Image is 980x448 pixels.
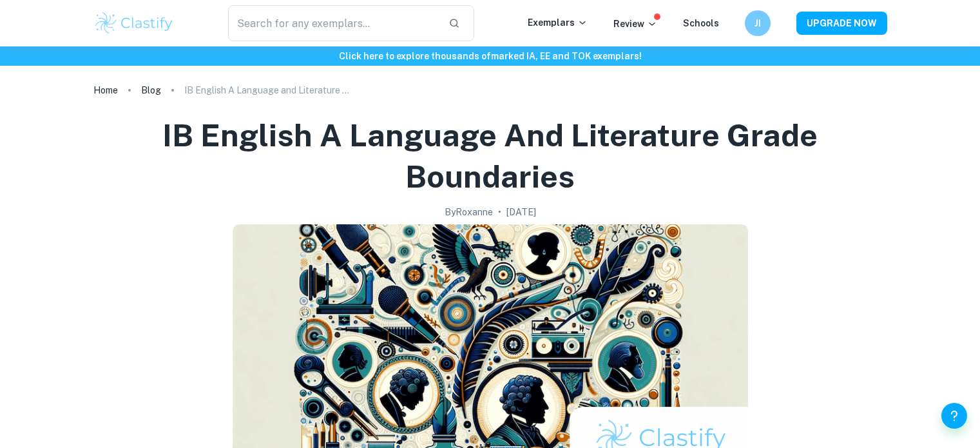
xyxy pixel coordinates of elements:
[228,5,439,41] input: Search for any exemplars...
[498,205,501,219] p: •
[941,403,967,429] button: Help and Feedback
[184,83,352,97] p: IB English A Language and Literature Grade Boundaries
[109,115,872,197] h1: IB English A Language and Literature Grade Boundaries
[141,81,161,99] a: Blog
[796,12,887,35] button: UPGRADE NOW
[750,16,765,30] h6: JI
[93,81,118,99] a: Home
[683,18,719,28] a: Schools
[613,17,657,31] p: Review
[445,205,493,219] h2: By Roxanne
[506,205,536,219] h2: [DATE]
[93,10,175,36] img: Clastify logo
[528,15,588,30] p: Exemplars
[3,49,977,63] h6: Click here to explore thousands of marked IA, EE and TOK exemplars !
[745,10,771,36] button: JI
